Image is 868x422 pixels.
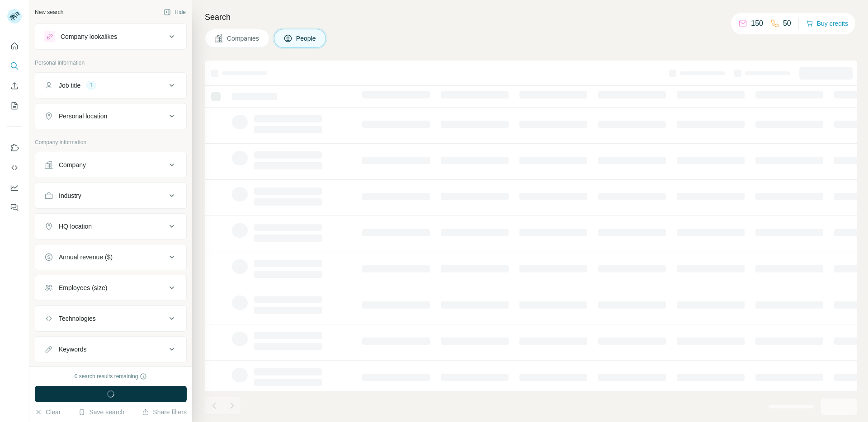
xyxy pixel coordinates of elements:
[59,253,113,262] div: Annual revenue ($)
[59,345,86,354] div: Keywords
[35,246,186,268] button: Annual revenue ($)
[7,199,22,216] button: Feedback
[35,185,186,206] button: Industry
[35,308,186,329] button: Technologies
[35,277,186,299] button: Employees (size)
[35,59,187,67] p: Personal information
[7,58,22,74] button: Search
[35,105,186,127] button: Personal location
[783,18,791,29] p: 50
[35,26,186,47] button: Company lookalikes
[227,34,260,43] span: Companies
[35,8,63,16] div: New search
[59,283,107,292] div: Employees (size)
[7,38,22,54] button: Quick start
[35,338,186,360] button: Keywords
[7,159,22,176] button: Use Surfe API
[35,408,61,417] button: Clear
[35,216,186,237] button: HQ location
[59,191,81,200] div: Industry
[35,138,187,146] p: Company information
[7,98,22,114] button: My lists
[59,112,107,121] div: Personal location
[35,154,186,176] button: Company
[806,17,848,30] button: Buy credits
[61,32,117,41] div: Company lookalikes
[142,408,187,417] button: Share filters
[35,75,186,96] button: Job title1
[7,78,22,94] button: Enrich CSV
[59,81,80,90] div: Job title
[296,34,317,43] span: People
[59,314,96,323] div: Technologies
[59,160,86,169] div: Company
[78,408,124,417] button: Save search
[157,5,192,19] button: Hide
[751,18,763,29] p: 150
[205,11,857,23] h4: Search
[7,179,22,196] button: Dashboard
[75,372,147,380] div: 0 search results remaining
[86,81,96,89] div: 1
[59,222,92,231] div: HQ location
[7,140,22,156] button: Use Surfe on LinkedIn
